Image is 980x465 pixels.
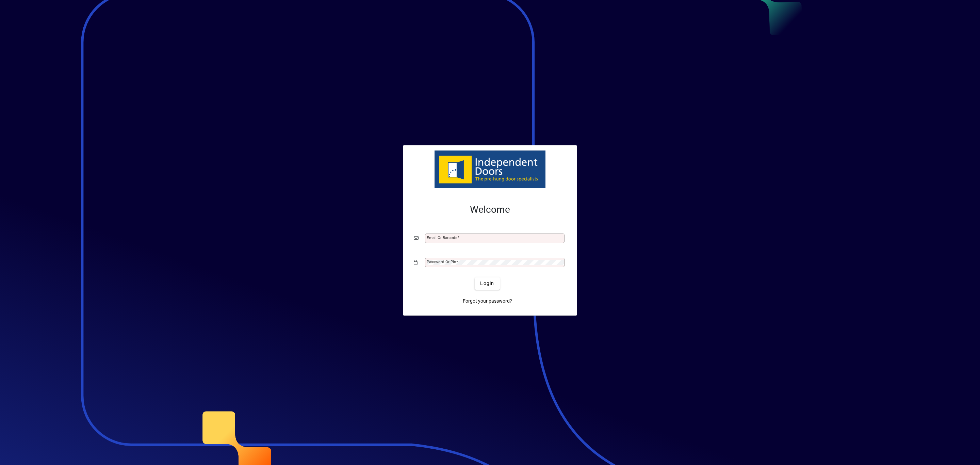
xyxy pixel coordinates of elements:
[480,280,494,287] span: Login
[427,235,457,240] mat-label: Email or Barcode
[475,277,500,290] button: Login
[414,204,566,215] h2: Welcome
[460,295,515,307] a: Forgot your password?
[463,298,512,305] span: Forgot your password?
[427,259,456,264] mat-label: Password or Pin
